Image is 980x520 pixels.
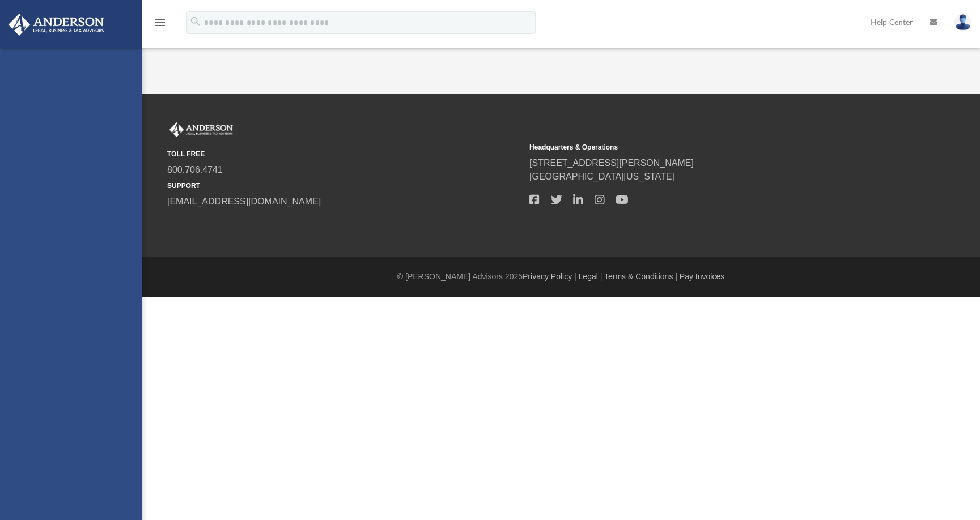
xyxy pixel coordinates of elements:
a: menu [153,22,167,29]
a: Terms & Conditions | [604,272,677,281]
a: Pay Invoices [680,272,724,281]
div: © [PERSON_NAME] Advisors 2025 [142,271,980,283]
a: Legal | [579,272,603,281]
small: TOLL FREE [167,149,521,159]
a: Privacy Policy | [523,272,576,281]
img: User Pic [954,14,971,31]
img: Anderson Advisors Platinum Portal [5,14,108,36]
a: 800.706.4741 [167,165,223,174]
a: [EMAIL_ADDRESS][DOMAIN_NAME] [167,197,321,206]
i: search [189,15,202,28]
small: SUPPORT [167,181,521,191]
a: [GEOGRAPHIC_DATA][US_STATE] [529,172,674,181]
img: Anderson Advisors Platinum Portal [167,122,235,137]
i: menu [153,16,167,29]
a: [STREET_ADDRESS][PERSON_NAME] [529,158,694,168]
small: Headquarters & Operations [529,142,884,152]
